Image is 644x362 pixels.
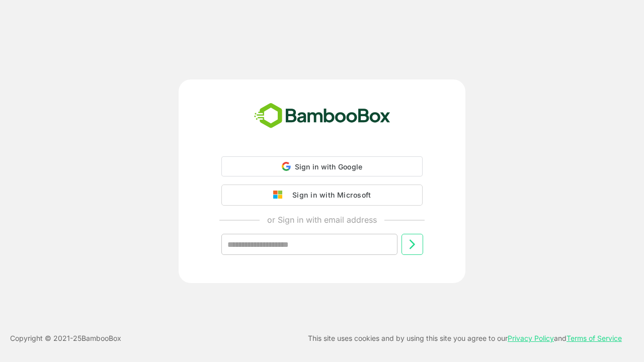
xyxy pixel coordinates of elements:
img: bamboobox [249,100,396,133]
p: or Sign in with email address [267,214,377,226]
div: Sign in with Google [221,156,423,176]
a: Terms of Service [567,334,622,342]
div: Sign in with Microsoft [287,189,371,202]
p: Copyright © 2021- 25 BambooBox [10,332,121,344]
img: google [273,191,287,200]
a: Privacy Policy [508,334,554,342]
button: Sign in with Microsoft [221,185,423,206]
span: Sign in with Google [295,162,363,171]
p: This site uses cookies and by using this site you agree to our and [308,332,622,344]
